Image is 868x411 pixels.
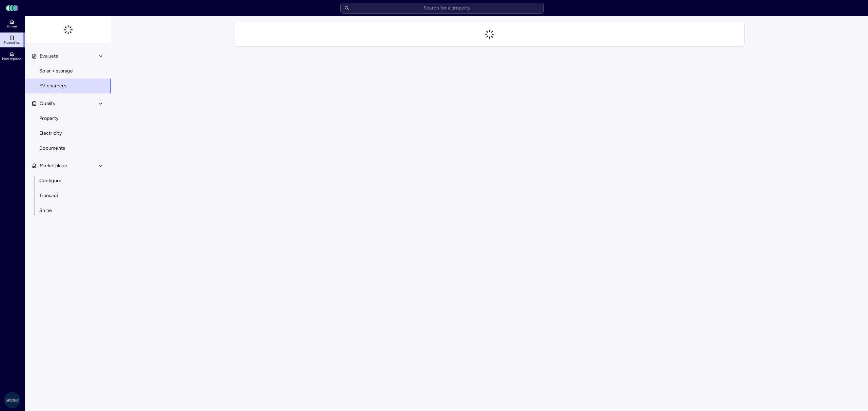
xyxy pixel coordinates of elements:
[24,141,111,156] a: Documents
[7,24,17,28] span: Home
[24,188,111,203] a: Transact
[40,100,55,107] span: Qualify
[4,392,20,408] img: Greystar AS
[24,173,111,188] a: Configure
[25,158,112,173] button: Marketplace
[40,52,58,60] span: Evaluate
[25,96,112,111] button: Qualify
[39,145,65,152] span: Documents
[39,130,62,137] span: Electricity
[25,49,112,64] button: Evaluate
[39,115,58,122] span: Property
[340,3,544,14] input: Search for a property
[2,57,21,61] span: Marketplace
[39,82,66,90] span: EV chargers
[24,126,111,141] a: Electricity
[39,192,58,199] span: Transact
[39,67,73,75] span: Solar + storage
[40,162,67,170] span: Marketplace
[39,207,52,214] span: Shine
[24,111,111,126] a: Property
[4,41,20,45] span: Properties
[24,79,111,93] a: EV chargers
[24,203,111,218] a: Shine
[39,177,61,185] span: Configure
[24,64,111,79] a: Solar + storage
